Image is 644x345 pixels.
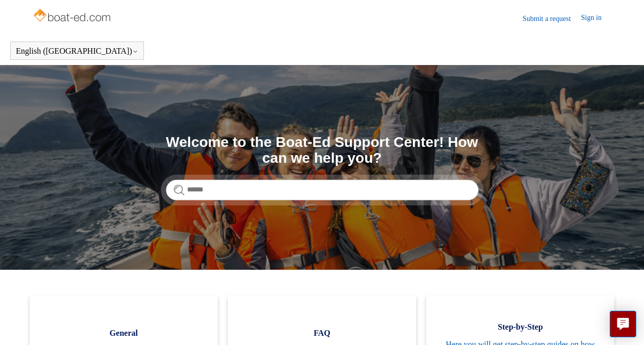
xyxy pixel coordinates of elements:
[16,47,138,56] button: English ([GEOGRAPHIC_DATA])
[166,180,479,200] input: Search
[45,327,202,339] span: General
[581,12,612,25] a: Sign in
[610,311,636,337] button: Live chat
[442,321,599,333] span: Step-by-Step
[166,135,479,166] h1: Welcome to the Boat-Ed Support Center! How can we help you?
[243,327,401,339] span: FAQ
[32,6,114,27] img: Boat-Ed Help Center home page
[523,13,581,24] a: Submit a request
